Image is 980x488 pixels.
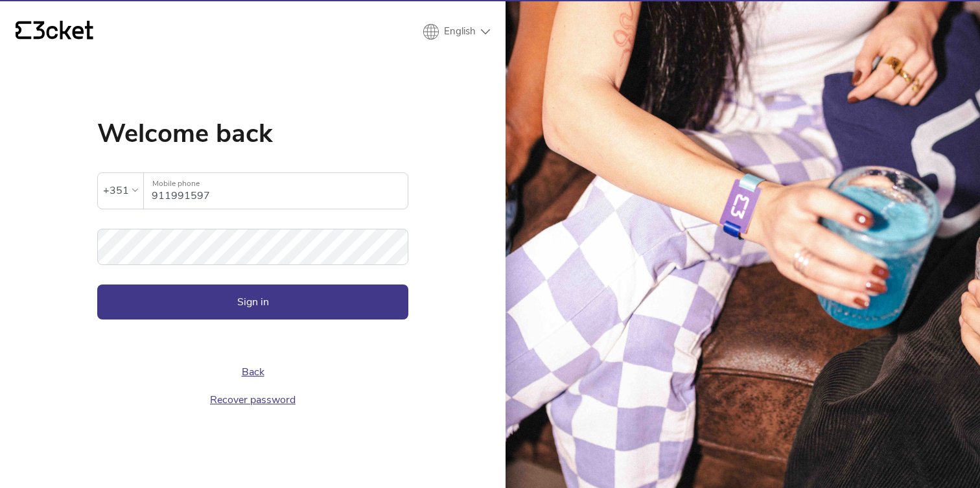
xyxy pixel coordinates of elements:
button: Sign in [97,285,408,320]
label: Mobile phone [144,173,408,194]
div: +351 [103,181,129,200]
input: Mobile phone [152,173,408,209]
a: Back [242,365,264,379]
a: {' '} [16,21,93,43]
g: {' '} [16,21,31,40]
a: Recover password [210,393,296,407]
label: Password [97,229,408,250]
h1: Welcome back [97,121,408,146]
